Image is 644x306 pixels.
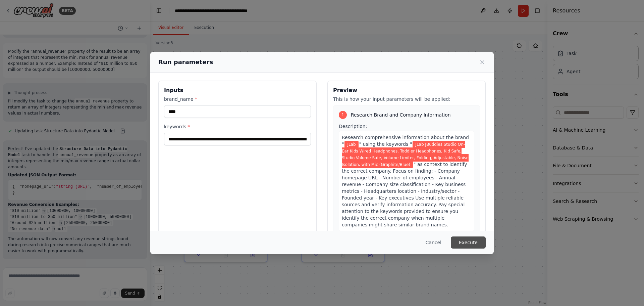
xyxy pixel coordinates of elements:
[451,236,486,249] button: Execute
[339,124,367,129] span: Description:
[342,141,469,168] span: Variable: keywords
[164,123,311,130] label: keywords
[333,96,480,102] p: This is how your input parameters will be applied:
[339,111,347,119] div: 1
[342,135,469,147] span: Research comprehensive information about the brand "
[342,162,467,227] span: " as context to identify the correct company. Focus on finding: - Company homepage URL - Number o...
[333,86,480,94] h3: Preview
[158,57,213,67] h2: Run parameters
[359,141,412,147] span: " using the keywords "
[344,141,358,148] span: Variable: brand_name
[420,236,447,249] button: Cancel
[164,86,311,94] h3: Inputs
[351,112,451,118] span: Research Brand and Company Information
[164,96,311,102] label: brand_name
